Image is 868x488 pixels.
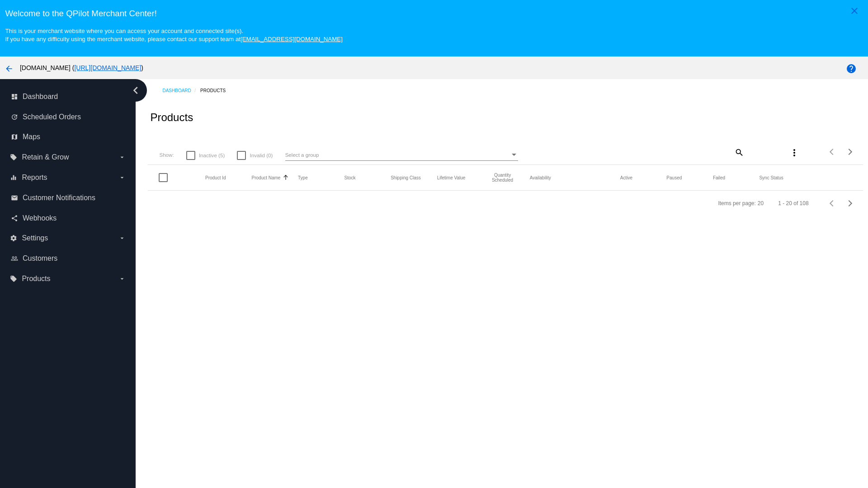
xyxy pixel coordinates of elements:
mat-icon: help [846,63,857,74]
span: Scheduled Orders [23,113,81,121]
a: dashboard Dashboard [11,89,126,104]
i: arrow_drop_down [118,275,126,282]
i: local_offer [10,154,17,161]
div: Items per page: [718,200,755,206]
i: email [11,194,18,202]
i: settings [10,235,17,242]
small: This is your merchant website where you can access your account and connected site(s). If you hav... [5,28,342,42]
span: Reports [22,174,47,182]
span: Customers [23,254,57,263]
a: Products [200,84,234,98]
i: map [11,133,18,141]
a: email Customer Notifications [11,191,126,205]
button: Change sorting for TotalQuantityFailed [713,175,725,180]
a: share Webhooks [11,211,126,225]
mat-select: Select a group [285,150,518,161]
button: Change sorting for ProductType [298,175,308,180]
span: Webhooks [23,214,57,222]
mat-header-cell: Availability [530,175,620,180]
span: Customer Notifications [23,194,95,202]
button: Next page [841,143,859,161]
span: Maps [23,133,40,141]
button: Previous page [823,194,841,212]
a: map Maps [11,130,126,144]
button: Change sorting for ShippingClass [391,175,421,180]
i: people_outline [11,255,18,262]
span: [DOMAIN_NAME] ( ) [20,64,143,71]
div: 20 [758,200,764,206]
span: Inactive (5) [199,150,225,161]
button: Change sorting for ValidationErrorCode [759,175,783,180]
button: Change sorting for ExternalId [205,175,226,180]
span: Show: [159,152,174,158]
span: Retain & Grow [22,153,69,161]
button: Change sorting for QuantityScheduled [483,173,522,183]
button: Change sorting for LifetimeValue [437,175,466,180]
span: Dashboard [23,93,58,101]
mat-icon: more_vert [789,147,800,158]
i: chevron_left [128,83,143,98]
mat-icon: search [733,145,744,159]
i: arrow_drop_down [118,235,126,242]
i: equalizer [10,174,17,181]
span: Products [22,275,50,283]
i: dashboard [11,93,18,100]
mat-icon: arrow_back [4,63,14,74]
h2: Products [150,111,193,124]
a: update Scheduled Orders [11,110,126,124]
a: Dashboard [162,84,200,98]
button: Change sorting for ProductName [252,175,281,180]
span: Select a group [285,152,319,158]
span: Settings [22,234,48,242]
button: Next page [841,194,859,212]
i: local_offer [10,275,17,282]
mat-icon: close [849,5,860,16]
a: [URL][DOMAIN_NAME] [74,64,141,71]
i: update [11,113,18,121]
button: Change sorting for TotalQuantityScheduledPaused [666,175,682,180]
div: 1 - 20 of 108 [778,200,808,206]
a: people_outline Customers [11,251,126,266]
button: Change sorting for StockLevel [344,175,356,180]
button: Previous page [823,143,841,161]
i: arrow_drop_down [118,154,126,161]
a: [EMAIL_ADDRESS][DOMAIN_NAME] [241,36,343,42]
button: Change sorting for TotalQuantityScheduledActive [620,175,632,180]
h3: Welcome to the QPilot Merchant Center! [5,9,863,19]
i: share [11,215,18,222]
i: arrow_drop_down [118,174,126,181]
span: Invalid (0) [250,150,273,161]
